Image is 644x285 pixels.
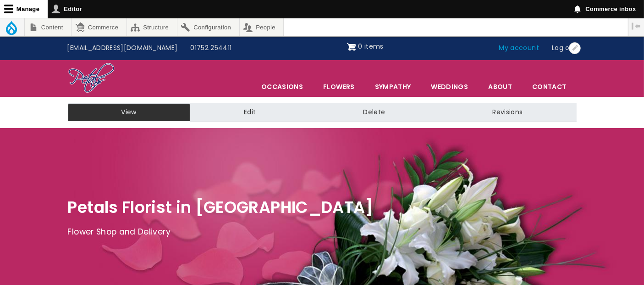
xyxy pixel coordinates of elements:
a: Log out [545,39,583,57]
span: Petals Florist in [GEOGRAPHIC_DATA] [68,196,374,218]
a: Content [25,18,71,36]
button: Open User account menu configuration options [569,42,581,54]
a: Flowers [314,77,364,96]
a: Commerce [72,18,126,36]
img: Home [68,62,115,95]
span: Weddings [421,77,478,96]
a: Delete [309,103,439,122]
span: 0 items [358,42,383,51]
nav: Tabs [61,103,583,122]
img: Shopping cart [347,39,356,54]
a: Revisions [439,103,576,122]
a: Structure [127,18,177,36]
a: People [240,18,284,36]
a: Sympathy [365,77,421,96]
a: View [68,103,190,122]
a: [EMAIL_ADDRESS][DOMAIN_NAME] [61,39,184,57]
a: Shopping cart 0 items [347,39,384,54]
p: Flower Shop and Delivery [68,225,577,239]
a: Contact [523,77,576,96]
span: Occasions [252,77,313,96]
a: Edit [190,103,309,122]
a: My account [493,39,546,57]
a: Configuration [177,18,239,36]
a: 01752 254411 [184,39,238,57]
a: About [479,77,522,96]
button: Vertical orientation [628,18,644,34]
